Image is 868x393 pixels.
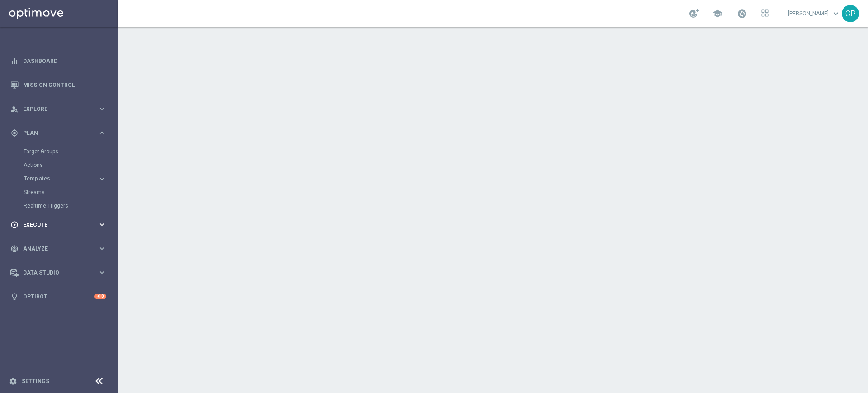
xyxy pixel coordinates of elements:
span: Explore [23,106,98,112]
a: Mission Control [23,73,106,97]
button: Mission Control [10,81,107,89]
button: play_circle_outline Execute keyboard_arrow_right [10,221,107,228]
div: Templates [24,172,117,185]
div: Data Studio [10,269,98,277]
div: CP [842,5,859,22]
div: Optibot [10,284,106,308]
i: play_circle_outline [10,221,19,229]
button: lightbulb Optibot +10 [10,293,107,300]
span: keyboard_arrow_down [831,9,841,19]
i: lightbulb [10,293,19,301]
a: Streams [24,189,94,196]
div: Execute [10,221,98,229]
i: keyboard_arrow_right [98,104,106,113]
div: Streams [24,185,117,199]
span: Data Studio [23,270,98,275]
a: Realtime Triggers [24,202,94,209]
i: keyboard_arrow_right [98,128,106,137]
div: Explore [10,105,98,113]
a: [PERSON_NAME]keyboard_arrow_down [787,7,842,20]
i: keyboard_arrow_right [98,268,106,277]
button: Templates keyboard_arrow_right [24,175,107,182]
div: Target Groups [24,145,117,158]
a: Actions [24,161,94,169]
i: equalizer [10,57,19,65]
span: school [712,9,722,19]
button: track_changes Analyze keyboard_arrow_right [10,245,107,252]
button: equalizer Dashboard [10,57,107,65]
div: Realtime Triggers [24,199,117,213]
div: Plan [10,129,98,137]
span: Execute [23,222,98,227]
div: Dashboard [10,49,106,73]
div: Mission Control [10,73,106,97]
a: Target Groups [24,148,94,155]
div: Actions [24,158,117,172]
div: +10 [94,294,106,299]
i: keyboard_arrow_right [98,220,106,229]
span: Analyze [23,246,98,251]
button: person_search Explore keyboard_arrow_right [10,105,107,113]
a: Dashboard [23,49,106,73]
div: Analyze [10,245,98,253]
i: settings [9,377,17,385]
i: person_search [10,105,19,113]
i: track_changes [10,245,19,253]
div: Templates [24,176,98,181]
span: Plan [23,130,98,136]
a: Settings [22,379,49,384]
i: gps_fixed [10,129,19,137]
span: Templates [24,176,89,181]
i: keyboard_arrow_right [98,175,106,183]
i: keyboard_arrow_right [98,244,106,253]
button: gps_fixed Plan keyboard_arrow_right [10,129,107,137]
button: Data Studio keyboard_arrow_right [10,269,107,276]
a: Optibot [23,284,94,308]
